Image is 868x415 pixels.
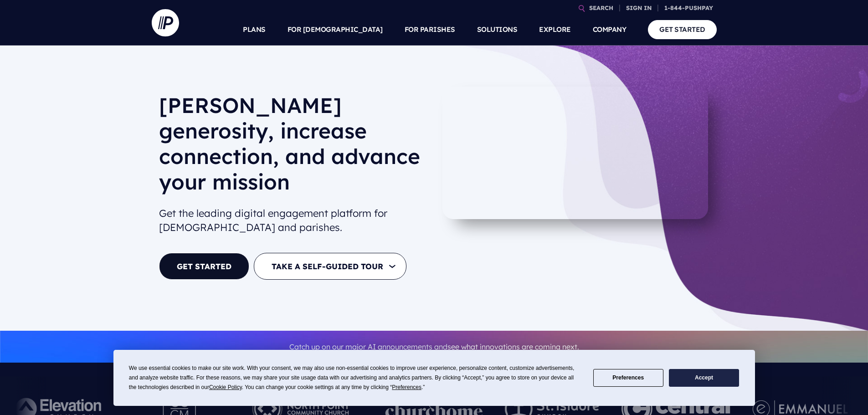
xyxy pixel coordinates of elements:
span: Cookie Policy [209,384,242,390]
a: see what innovations are coming next. [447,342,579,351]
button: TAKE A SELF-GUIDED TOUR [254,253,406,280]
span: Preferences [392,384,421,390]
p: Catch up on our major AI announcements and [159,337,709,357]
a: SOLUTIONS [477,14,518,46]
button: Preferences [593,369,663,387]
button: Accept [669,369,739,387]
h1: [PERSON_NAME] generosity, increase connection, and advance your mission [159,92,427,202]
div: We use essential cookies to make our site work. With your consent, we may also use non-essential ... [129,364,582,392]
h2: Get the leading digital engagement platform for [DEMOGRAPHIC_DATA] and parishes. [159,203,427,238]
a: GET STARTED [648,20,717,39]
a: FOR PARISHES [405,14,455,46]
a: COMPANY [593,14,627,46]
a: FOR [DEMOGRAPHIC_DATA] [288,14,383,46]
a: EXPLORE [539,14,571,46]
a: GET STARTED [159,253,249,280]
a: PLANS [243,14,266,46]
div: Cookie Consent Prompt [113,350,755,406]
